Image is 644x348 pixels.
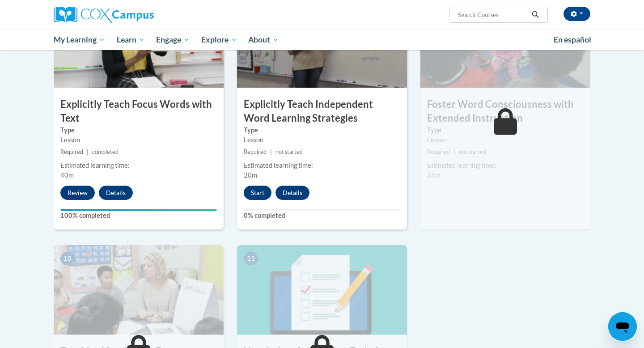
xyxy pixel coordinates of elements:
[427,125,584,135] label: Type
[270,149,272,155] span: |
[420,98,590,125] h3: Foster Word Consciousness with Extended Instruction
[459,149,486,155] span: not started
[92,149,119,155] span: completed
[60,209,217,211] div: Your progress
[427,171,441,179] span: 35m
[275,186,309,200] button: Details
[563,7,590,21] button: Account Settings
[40,30,604,50] div: Main menu
[54,98,224,125] h3: Explicitly Teach Focus Words with Text
[427,149,450,155] span: Required
[427,135,584,145] div: Lesson
[54,7,224,23] a: Cox Campus
[195,30,243,50] a: Explore
[99,186,133,200] button: Details
[60,149,83,155] span: Required
[54,245,224,335] img: Course Image
[60,161,217,170] div: Estimated learning time:
[60,135,217,145] div: Lesson
[529,9,542,20] button: Search
[87,149,89,155] span: |
[427,161,584,170] div: Estimated learning time:
[244,211,400,221] label: 0% completed
[244,186,271,200] button: Start
[117,34,145,45] span: Learn
[237,245,407,335] img: Course Image
[244,149,267,155] span: Required
[457,9,529,20] input: Search Courses
[150,30,195,50] a: Engage
[244,125,400,135] label: Type
[60,252,75,265] span: 10
[243,30,285,50] a: About
[60,186,95,200] button: Review
[608,312,637,341] iframe: Button to launch messaging window
[453,149,455,155] span: |
[60,171,74,179] span: 40m
[60,211,217,221] label: 100% completed
[244,161,400,170] div: Estimated learning time:
[54,7,154,23] img: Cox Campus
[244,171,257,179] span: 20m
[554,35,591,44] span: En español
[548,30,597,49] a: En español
[248,34,279,45] span: About
[244,135,400,145] div: Lesson
[54,34,105,45] span: My Learning
[244,252,258,265] span: 11
[60,125,217,135] label: Type
[201,34,237,45] span: Explore
[237,98,407,125] h3: Explicitly Teach Independent Word Learning Strategies
[156,34,190,45] span: Engage
[48,30,111,50] a: My Learning
[111,30,151,50] a: Learn
[275,149,303,155] span: not started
